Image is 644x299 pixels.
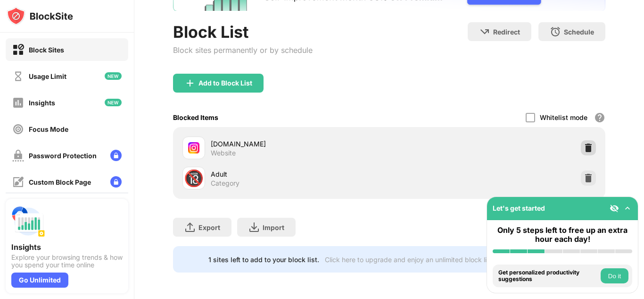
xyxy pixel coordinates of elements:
div: Custom Block Page [29,178,91,186]
img: logo-blocksite.svg [7,7,73,26]
div: Explore your browsing trends & how you spend your time online [11,254,123,269]
button: Do it [601,268,628,283]
img: password-protection-off.svg [12,150,24,162]
div: Get personalized productivity suggestions [498,269,598,283]
div: Insights [11,242,123,252]
div: Block sites permanently or by schedule [173,45,313,55]
div: Redirect [493,28,520,36]
div: Password Protection [29,152,97,160]
img: new-icon.svg [105,72,122,80]
div: Export [198,223,220,231]
div: Blocked Items [173,113,218,121]
img: eye-not-visible.svg [610,204,619,213]
div: Block Sites [29,46,64,54]
div: 🔞 [184,169,204,188]
img: time-usage-off.svg [12,70,24,82]
div: Usage Limit [29,72,66,80]
div: Go Unlimited [11,273,68,288]
div: Adult [211,169,389,179]
img: focus-off.svg [12,123,24,135]
div: Website [211,149,236,157]
div: Let's get started [493,204,545,212]
div: Schedule [564,28,594,36]
div: [DOMAIN_NAME] [211,139,389,149]
div: Insights [29,99,55,107]
img: lock-menu.svg [110,176,122,188]
div: Only 5 steps left to free up an extra hour each day! [493,226,632,244]
div: Whitelist mode [540,113,587,121]
div: Import [263,223,284,231]
img: block-on.svg [12,44,24,56]
img: customize-block-page-off.svg [12,176,24,188]
div: Block List [173,22,313,42]
div: Focus Mode [29,125,68,133]
div: Click here to upgrade and enjoy an unlimited block list. [325,256,494,264]
img: new-icon.svg [105,99,122,106]
div: Category [211,179,239,188]
img: favicons [188,142,199,154]
div: 1 sites left to add to your block list. [208,256,319,264]
div: Add to Block List [198,79,252,87]
img: omni-setup-toggle.svg [623,204,632,213]
img: insights-off.svg [12,97,24,109]
img: push-insights.svg [11,205,45,239]
img: lock-menu.svg [110,150,122,161]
